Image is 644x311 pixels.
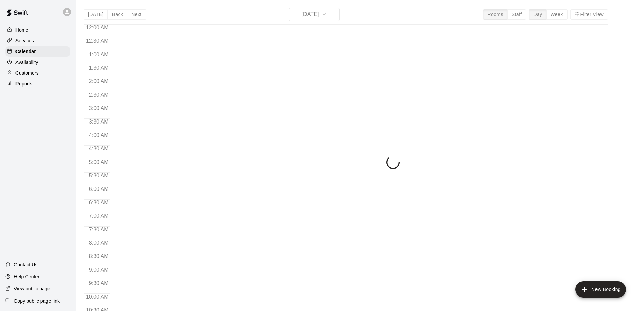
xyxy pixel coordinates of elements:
span: 3:30 AM [87,119,110,125]
a: Reports [5,79,70,89]
p: Availability [15,59,38,66]
span: 3:00 AM [87,105,110,111]
p: Help Center [14,273,39,280]
span: 6:30 AM [87,200,110,205]
span: 5:30 AM [87,173,110,178]
span: 8:30 AM [87,253,110,259]
p: View public page [14,285,50,292]
span: 6:00 AM [87,186,110,192]
a: Services [5,36,70,46]
p: Services [15,37,34,44]
span: 10:00 AM [84,294,110,300]
p: Calendar [15,48,36,55]
p: Home [15,27,28,33]
span: 4:00 AM [87,132,110,138]
span: 12:30 AM [84,38,110,44]
span: 9:30 AM [87,280,110,286]
button: add [575,281,626,298]
p: Customers [15,70,39,76]
a: Calendar [5,46,70,57]
a: Availability [5,57,70,67]
span: 2:30 AM [87,92,110,98]
span: 9:00 AM [87,267,110,273]
span: 1:30 AM [87,65,110,71]
span: 2:00 AM [87,78,110,84]
p: Reports [15,80,32,87]
span: 7:30 AM [87,227,110,232]
span: 8:00 AM [87,240,110,246]
span: 7:00 AM [87,213,110,219]
span: 12:00 AM [84,25,110,30]
a: Customers [5,68,70,78]
p: Contact Us [14,261,38,268]
span: 4:30 AM [87,146,110,151]
span: 5:00 AM [87,159,110,165]
p: Copy public page link [14,298,60,304]
a: Home [5,25,70,35]
span: 1:00 AM [87,51,110,57]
